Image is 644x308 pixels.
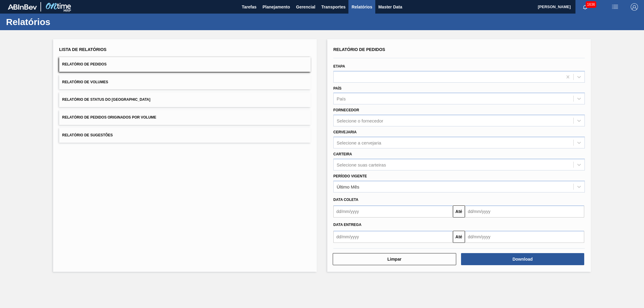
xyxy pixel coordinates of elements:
[575,3,595,11] button: Notificações
[59,75,311,90] button: Relatório de Volumes
[8,4,37,10] img: TNhmsLtSVTkK8tSr43FrP2fwEKptu5GPRR3wAAAABJRU5ErkJggg==
[453,231,465,243] button: Até
[62,133,113,137] span: Relatório de Sugestões
[333,231,453,243] input: dd/mm/yyyy
[333,174,367,178] label: Período Vigente
[59,92,311,107] button: Relatório de Status do [GEOGRAPHIC_DATA]
[321,3,345,11] span: Transportes
[333,205,453,218] input: dd/mm/yyyy
[333,47,385,52] span: Relatório de Pedidos
[59,47,107,52] span: Lista de Relatórios
[631,3,638,11] img: Logout
[465,205,585,218] input: dd/mm/yyyy
[611,3,619,11] img: userActions
[337,184,359,189] div: Último Mês
[62,97,150,102] span: Relatório de Status do [GEOGRAPHIC_DATA]
[333,152,352,156] label: Carteira
[333,108,359,112] label: Fornecedor
[333,64,345,68] label: Etapa
[296,3,316,11] span: Gerencial
[351,3,372,11] span: Relatórios
[242,3,257,11] span: Tarefas
[378,3,402,11] span: Master Data
[461,253,585,265] button: Download
[337,140,381,145] div: Selecione a cervejaria
[262,3,290,11] span: Planejamento
[6,18,113,25] h1: Relatórios
[465,231,585,243] input: dd/mm/yyyy
[333,86,341,90] label: País
[62,62,107,66] span: Relatório de Pedidos
[333,130,357,134] label: Cervejaria
[333,253,456,265] button: Limpar
[333,223,361,227] span: Data entrega
[333,198,358,202] span: Data coleta
[337,96,346,101] div: País
[337,118,383,123] div: Selecione o fornecedor
[59,110,311,125] button: Relatório de Pedidos Originados por Volume
[453,205,465,218] button: Até
[337,162,386,167] div: Selecione suas carteiras
[586,1,596,8] span: 1636
[59,128,311,143] button: Relatório de Sugestões
[59,57,311,72] button: Relatório de Pedidos
[62,115,156,119] span: Relatório de Pedidos Originados por Volume
[62,80,108,84] span: Relatório de Volumes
